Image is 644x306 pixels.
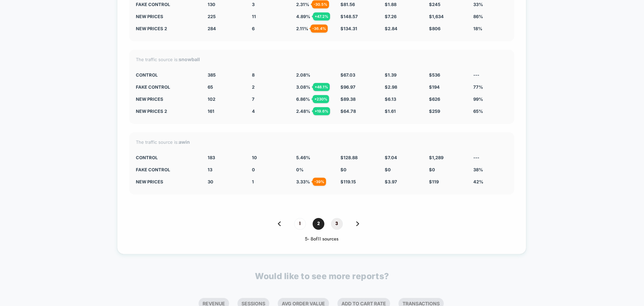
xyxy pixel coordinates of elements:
span: 8 [252,72,255,78]
span: 385 [208,72,216,78]
div: - 39 % [313,178,326,186]
div: 18% [473,26,507,31]
span: 2.08 % [296,72,310,78]
div: fake control [136,84,198,90]
span: 11 [252,14,256,19]
span: 130 [208,2,215,7]
span: $ 89.38 [340,96,356,102]
div: new prices [136,179,198,184]
span: 3 [331,218,343,230]
span: 3.33 % [296,179,310,184]
span: 3 [252,2,255,7]
span: $ 1.88 [385,2,396,7]
div: 42% [473,179,507,184]
span: 5.46 % [296,155,310,160]
div: CONTROL [136,72,198,78]
span: $ 3.97 [385,179,397,184]
span: 13 [208,167,212,172]
div: --- [473,155,507,160]
span: $ 626 [429,96,440,102]
div: 38% [473,167,507,172]
span: 161 [208,108,214,114]
div: + 48.1 % [313,83,330,91]
div: + 19.6 % [313,107,330,115]
span: $ 134.31 [340,26,357,31]
span: $ 1.39 [385,72,396,78]
img: pagination forward [356,221,359,226]
span: $ 0 [429,167,435,172]
div: 99% [473,96,507,102]
span: $ 6.13 [385,96,396,102]
div: fake control [136,2,198,7]
span: 4.89 % [296,14,310,19]
span: $ 148.57 [340,14,358,19]
span: $ 128.88 [340,155,358,160]
span: $ 2.98 [385,84,397,90]
div: The traffic source is: [136,139,507,145]
div: --- [473,72,507,78]
span: 1 [252,179,254,184]
span: 2.48 % [296,108,310,114]
img: pagination back [278,221,281,226]
span: 0 [252,167,255,172]
div: 65% [473,108,507,114]
span: 225 [208,14,216,19]
span: $ 0 [340,167,346,172]
span: $ 1,289 [429,155,443,160]
span: 2.31 % [296,2,309,7]
span: 284 [208,26,216,31]
span: $ 81.56 [340,2,355,7]
span: $ 64.78 [340,108,356,114]
span: 2 [252,84,255,90]
div: fake control [136,167,198,172]
div: new prices [136,14,198,19]
div: new prices 2 [136,26,198,31]
span: 102 [208,96,215,102]
div: 77% [473,84,507,90]
strong: snowball [179,56,200,62]
span: $ 194 [429,84,440,90]
p: Would like to see more reports? [255,271,389,281]
strong: awin [179,139,190,145]
span: 0 % [296,167,304,172]
span: $ 1,634 [429,14,444,19]
span: $ 806 [429,26,440,31]
div: - 30.5 % [312,0,329,8]
div: - 36.4 % [311,25,328,33]
span: 3.08 % [296,84,310,90]
span: $ 0 [385,167,391,172]
div: + 47.2 % [313,12,330,20]
span: 183 [208,155,215,160]
span: 65 [208,84,213,90]
div: + 230 % [313,95,329,103]
span: $ 536 [429,72,440,78]
span: $ 7.04 [385,155,397,160]
div: new prices 2 [136,108,198,114]
span: $ 67.03 [340,72,355,78]
span: 6.86 % [296,96,310,102]
span: $ 1.61 [385,108,396,114]
div: 33% [473,2,507,7]
span: 1 [294,218,306,230]
span: 10 [252,155,257,160]
span: 30 [208,179,213,184]
span: 2 [313,218,324,230]
span: 4 [252,108,255,114]
div: 5 - 8 of 11 sources [129,236,514,242]
span: $ 7.26 [385,14,396,19]
span: 7 [252,96,255,102]
div: CONTROL [136,155,198,160]
span: $ 119.15 [340,179,356,184]
span: $ 96.97 [340,84,356,90]
div: The traffic source is: [136,56,507,62]
span: $ 245 [429,2,440,7]
span: 6 [252,26,255,31]
span: 2.11 % [296,26,308,31]
span: $ 259 [429,108,440,114]
span: $ 2.84 [385,26,397,31]
div: new prices [136,96,198,102]
span: $ 119 [429,179,439,184]
div: 86% [473,14,507,19]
